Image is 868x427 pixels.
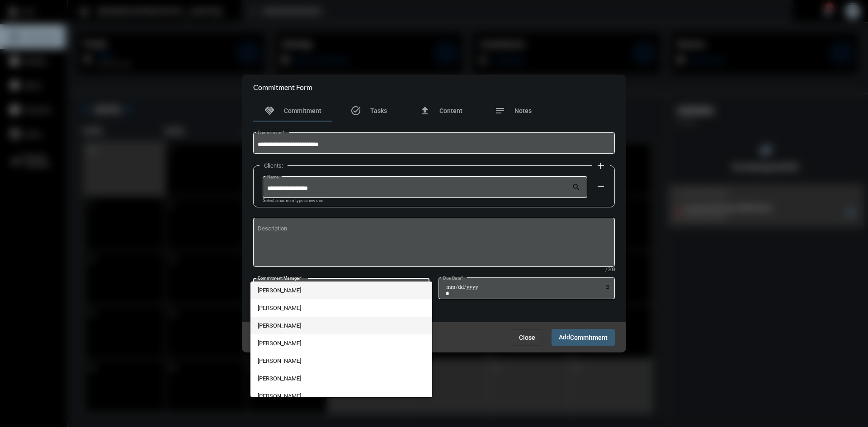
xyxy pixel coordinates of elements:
span: [PERSON_NAME] [258,370,425,387]
span: [PERSON_NAME] [258,387,425,405]
span: [PERSON_NAME] [258,282,425,299]
span: [PERSON_NAME] [258,299,425,317]
span: [PERSON_NAME] [258,352,425,370]
span: [PERSON_NAME] [258,334,425,352]
span: [PERSON_NAME] [258,317,425,334]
